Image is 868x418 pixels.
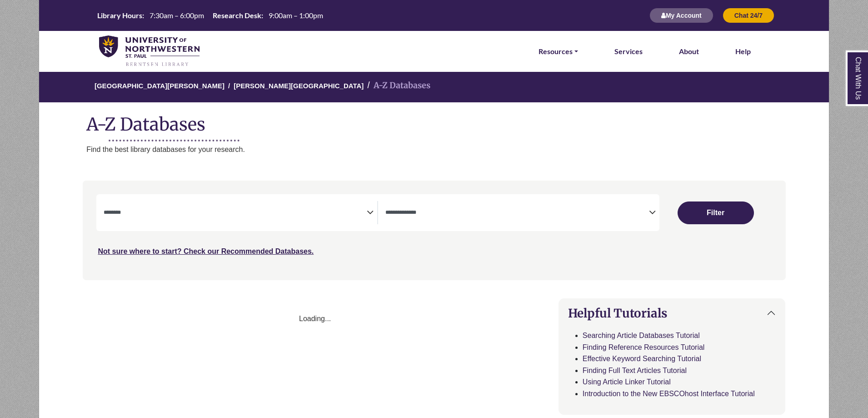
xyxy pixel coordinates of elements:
[723,8,774,23] button: Chat 24/7
[104,210,367,217] textarea: Filter
[679,45,699,57] a: About
[209,10,264,20] th: Research Desk:
[723,11,774,19] a: Chat 24/7
[234,81,364,90] a: [PERSON_NAME][GEOGRAPHIC_DATA]
[39,71,829,102] nav: breadcrumb
[94,10,327,21] a: Hours Today
[583,343,705,351] a: Finding Reference Resources Tutorial
[539,45,578,57] a: Resources
[583,378,671,386] a: Using Article Linker Tutorial
[86,144,829,156] p: Find the best library databases for your research.
[98,247,314,255] a: Not sure where to start? Check our Recommended Databases.
[385,210,649,217] textarea: Filter
[99,35,200,67] img: library_home
[649,8,713,23] button: My Account
[364,79,430,92] li: A-Z Databases
[678,201,754,224] button: Submit for Search Results
[269,11,323,20] span: 9:00am – 1:00pm
[94,10,327,19] table: Hours Today
[583,355,701,363] a: Effective Keyword Searching Tutorial
[583,390,755,398] a: Introduction to the New EBSCOhost Interface Tutorial
[39,107,829,135] h1: A-Z Databases
[614,45,643,57] a: Services
[94,10,145,20] th: Library Hours:
[83,313,548,325] div: Loading...
[150,11,204,20] span: 7:30am – 6:00pm
[95,81,224,90] a: [GEOGRAPHIC_DATA][PERSON_NAME]
[583,367,687,374] a: Finding Full Text Articles Tutorial
[83,181,786,280] nav: Search filters
[649,11,713,19] a: My Account
[583,332,700,339] a: Searching Article Databases Tutorial
[559,299,785,327] button: Helpful Tutorials
[735,45,751,57] a: Help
